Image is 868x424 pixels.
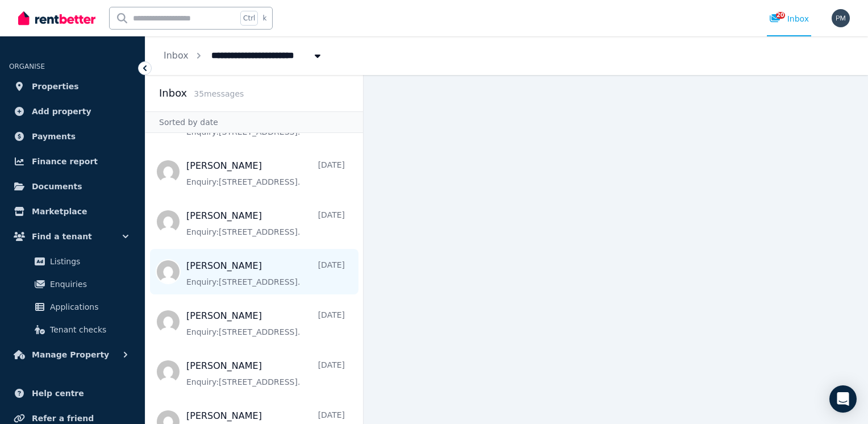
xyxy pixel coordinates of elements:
[50,277,127,291] span: Enquiries
[32,386,84,400] span: Help centre
[50,300,127,314] span: Applications
[32,80,79,93] span: Properties
[32,230,92,243] span: Find a tenant
[14,296,131,318] a: Applications
[776,12,785,19] span: 20
[50,323,127,336] span: Tenant checks
[186,159,345,188] a: [PERSON_NAME][DATE]Enquiry:[STREET_ADDRESS].
[186,209,345,238] a: [PERSON_NAME][DATE]Enquiry:[STREET_ADDRESS].
[32,130,76,143] span: Payments
[32,105,91,118] span: Add property
[32,348,109,361] span: Manage Property
[769,13,809,24] div: Inbox
[9,382,136,405] a: Help centre
[9,125,136,148] a: Payments
[32,155,98,168] span: Finance report
[186,359,345,388] a: [PERSON_NAME][DATE]Enquiry:[STREET_ADDRESS].
[145,111,363,133] div: Sorted by date
[194,89,244,98] span: 35 message s
[9,100,136,123] a: Add property
[9,175,136,198] a: Documents
[262,14,266,23] span: k
[32,205,87,218] span: Marketplace
[186,259,345,288] a: [PERSON_NAME][DATE]Enquiry:[STREET_ADDRESS].
[145,36,341,75] nav: Breadcrumb
[9,75,136,98] a: Properties
[186,309,345,338] a: [PERSON_NAME][DATE]Enquiry:[STREET_ADDRESS].
[164,50,189,61] a: Inbox
[9,225,136,248] button: Find a tenant
[145,133,363,424] nav: Message list
[832,9,850,27] img: Peter Moss
[32,180,82,193] span: Documents
[50,255,127,268] span: Listings
[18,10,95,27] img: RentBetter
[9,200,136,223] a: Marketplace
[9,150,136,173] a: Finance report
[240,11,258,26] span: Ctrl
[186,109,345,138] a: [PERSON_NAME]a month agoEnquiry:[STREET_ADDRESS].
[829,385,857,413] div: Open Intercom Messenger
[159,85,187,101] h2: Inbox
[14,250,131,273] a: Listings
[9,343,136,366] button: Manage Property
[14,273,131,296] a: Enquiries
[9,63,45,70] span: ORGANISE
[14,318,131,341] a: Tenant checks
